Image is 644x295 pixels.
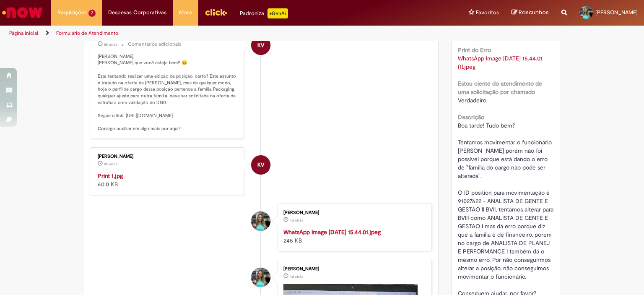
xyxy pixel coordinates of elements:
b: Descrição [458,113,484,121]
span: More [179,8,192,17]
img: click_logo_yellow_360x200.png [205,6,227,18]
span: Rascunhos [519,8,549,16]
time: 29/09/2025 09:48:43 [104,42,117,47]
b: Print do Erro [458,46,491,54]
div: 245 KB [283,228,423,245]
span: Despesas Corporativas [108,8,166,17]
div: Karine Vieira [251,155,270,175]
span: [PERSON_NAME] [595,9,638,16]
span: 7 [88,10,96,17]
a: Página inicial [9,30,38,37]
a: Formulário de Atendimento [56,30,118,37]
time: 26/09/2025 15:44:34 [290,274,303,279]
span: Requisições [57,8,87,17]
div: Karine Vieira [251,36,270,55]
b: Estou ciente do atendimento de uma solicitação por chamado [458,80,542,96]
span: 4d atrás [290,218,303,223]
time: 29/09/2025 09:47:49 [104,162,117,167]
ul: Trilhas de página [6,26,423,41]
span: 8h atrás [104,162,117,167]
div: [PERSON_NAME] [283,210,423,215]
img: ServiceNow [1,4,44,21]
a: WhatsApp Image [DATE] 15.44.01.jpeg [283,228,381,236]
small: Comentários adicionais [128,41,182,48]
span: 4d atrás [290,274,303,279]
p: [PERSON_NAME], [PERSON_NAME] que você esteja bem!! 😊 Esta tentando realizar uma edição de posição... [98,53,237,132]
div: Julia Correa Ferreira de Souza [251,211,270,231]
div: [PERSON_NAME] [98,154,237,159]
div: Padroniza [240,8,288,18]
span: KV [257,35,264,55]
a: Print 1.jpg [98,172,123,180]
span: Favoritos [476,8,499,17]
div: [PERSON_NAME] [283,266,423,272]
span: KV [257,155,264,175]
div: 60.0 KB [98,172,237,188]
a: Download de WhatsApp Image 2025-09-26 at 15.44.01 (1).jpeg [458,55,544,70]
span: 8h atrás [104,42,117,47]
div: Julia Correa Ferreira de Souza [251,268,270,287]
time: 26/09/2025 16:01:13 [290,218,303,223]
span: Verdadeiro [458,97,486,104]
a: Rascunhos [512,9,549,17]
p: +GenAi [267,8,288,18]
